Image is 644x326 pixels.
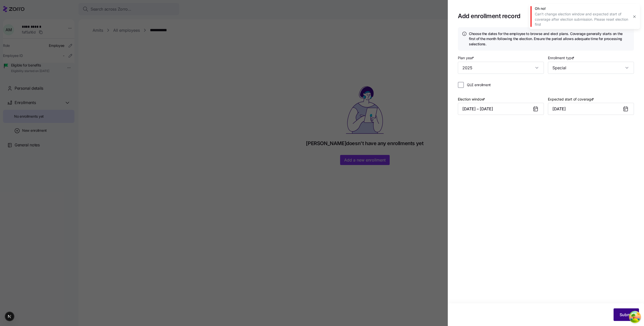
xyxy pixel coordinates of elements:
[614,308,639,321] button: Submit
[458,55,475,61] label: Plan year
[469,31,630,47] h4: Choose the dates for the employee to browse and elect plans. Coverage generally starts on the fir...
[548,62,634,74] input: Enrollment type
[548,96,595,102] label: Expected start of coverage
[535,12,629,27] div: Can't change election window and expected start of coverage after election submission. Please res...
[548,55,575,61] label: Enrollment type
[458,12,618,20] h1: Add enrollment record
[548,103,634,115] input: MM/DD/YYYY
[620,312,633,318] span: Submit
[458,96,486,102] label: Election window
[535,6,629,11] div: Oh no!
[467,82,491,87] span: QLE enrollment
[458,103,544,115] button: [DATE] – [DATE]
[630,312,640,322] button: Open Tanstack query devtools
